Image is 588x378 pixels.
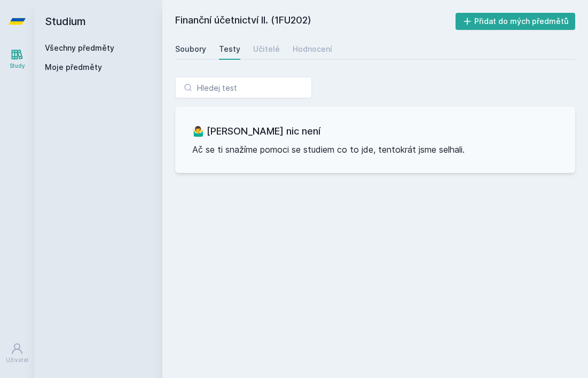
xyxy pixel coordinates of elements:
[219,44,240,54] div: Testy
[293,38,332,60] a: Hodnocení
[2,337,32,369] a: Uživatel
[6,356,28,364] div: Uživatel
[175,38,206,60] a: Soubory
[253,44,280,54] div: Učitelé
[10,62,25,70] div: Study
[175,13,456,30] h2: Finanční účetnictví II. (1FU202)
[253,38,280,60] a: Učitelé
[219,38,240,60] a: Testy
[45,62,102,73] span: Moje předměty
[175,44,206,54] div: Soubory
[192,124,558,139] h3: 🤷‍♂️ [PERSON_NAME] nic není
[45,43,114,52] a: Všechny předměty
[456,13,576,30] button: Přidat do mých předmětů
[192,143,558,156] p: Ač se ti snažíme pomoci se studiem co to jde, tentokrát jsme selhali.
[2,43,32,75] a: Study
[175,77,312,98] input: Hledej test
[293,44,332,54] div: Hodnocení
